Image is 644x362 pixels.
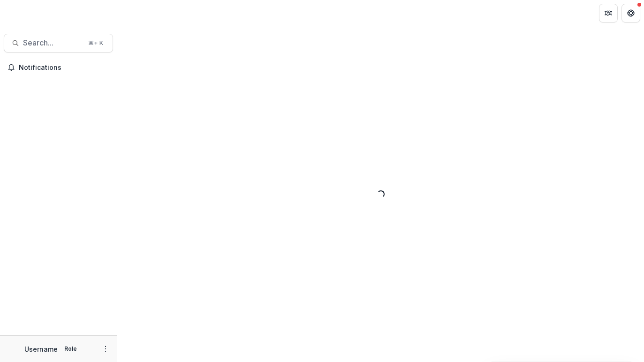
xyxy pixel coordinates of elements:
button: Search... [4,34,113,53]
span: Search... [23,38,83,47]
button: More [100,343,111,354]
button: Partners [599,4,618,23]
div: ⌘ + K [86,38,105,48]
p: Role [61,345,80,353]
button: Get Help [621,4,640,23]
span: Notifications [19,64,109,72]
button: Notifications [4,60,113,75]
p: Username [24,344,58,354]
